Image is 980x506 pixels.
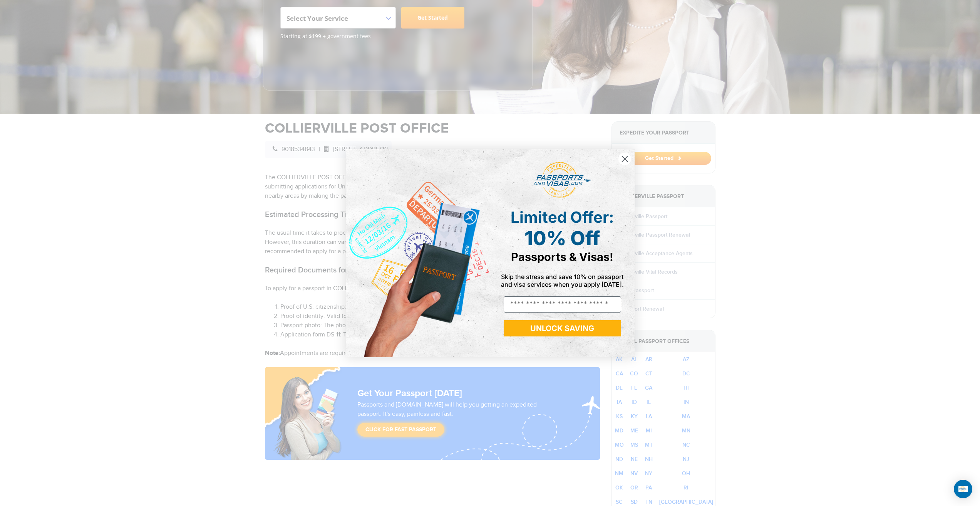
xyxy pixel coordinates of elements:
span: Limited Offer: [511,208,614,227]
img: de9cda0d-0715-46ca-9a25-073762a91ba7.png [346,149,490,357]
span: Passports & Visas! [511,250,613,264]
span: 10% Off [524,227,600,250]
span: Skip the stress and save 10% on passport and visa services when you apply [DATE]. [501,273,624,288]
img: passports and visas [533,162,591,198]
button: Close dialog [618,152,632,166]
button: UNLOCK SAVING [504,320,621,336]
div: Open Intercom Messenger [954,480,972,498]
